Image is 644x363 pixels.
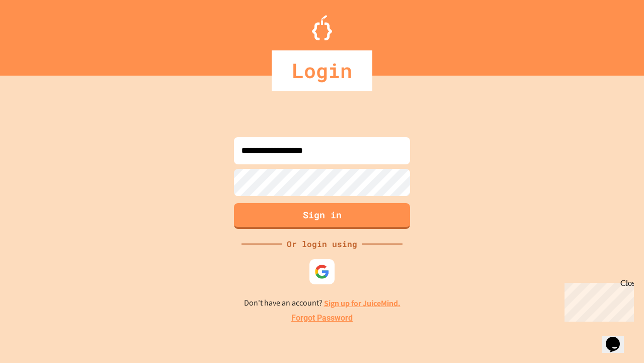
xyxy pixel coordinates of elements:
p: Don't have an account? [244,297,400,310]
div: Chat with us now!Close [4,4,69,64]
iframe: chat widget [560,279,634,322]
a: Forgot Password [291,312,353,324]
iframe: chat widget [602,323,634,353]
div: Login [272,50,372,91]
img: Logo.svg [312,15,332,40]
a: Sign up for JuiceMind. [324,298,400,309]
img: google-icon.svg [314,264,330,279]
button: Sign in [234,203,410,229]
div: Or login using [282,238,362,250]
